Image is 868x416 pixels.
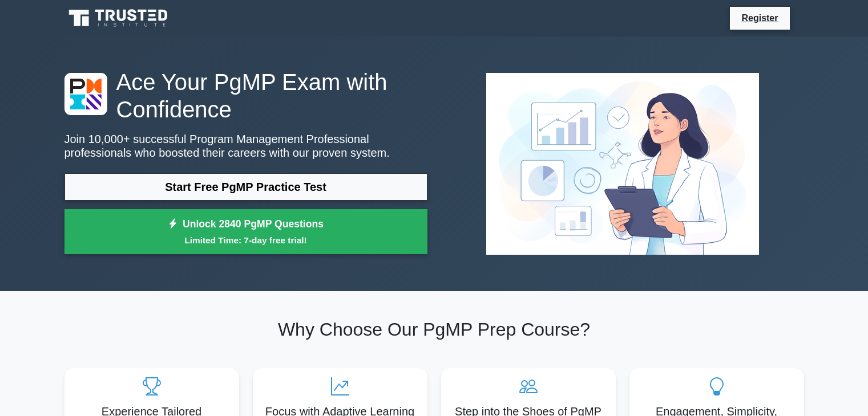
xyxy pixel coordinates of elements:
[734,11,785,25] a: Register
[64,209,427,255] a: Unlock 2840 PgMP QuestionsLimited Time: 7-day free trial!
[79,234,413,247] small: Limited Time: 7-day free trial!
[64,132,427,160] p: Join 10,000+ successful Program Management Professional professionals who boosted their careers w...
[64,319,804,340] h2: Why Choose Our PgMP Prep Course?
[64,173,427,201] a: Start Free PgMP Practice Test
[477,64,768,264] img: Program Management Professional Preview
[64,68,427,123] h1: Ace Your PgMP Exam with Confidence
